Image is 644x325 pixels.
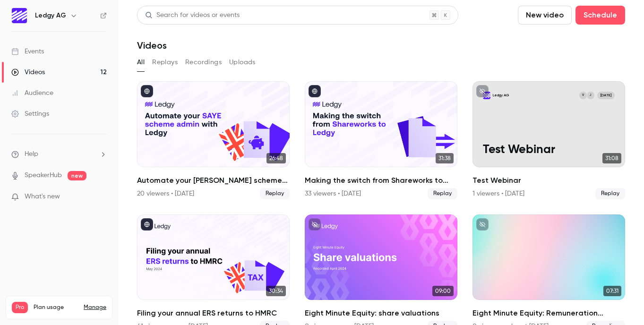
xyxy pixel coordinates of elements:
[11,47,44,56] div: Events
[476,218,489,231] button: unpublished
[575,6,625,25] button: Schedule
[137,81,290,199] a: 26:48Automate your [PERSON_NAME] scheme admin with Ledgy20 viewers • [DATE]Replay
[309,85,321,97] button: published
[185,55,222,70] button: Recordings
[25,192,60,202] span: What's new
[84,304,106,311] a: Manage
[25,171,62,180] a: SpeakerHub
[137,55,145,70] button: All
[472,81,625,199] a: Test Webinar Ledgy AGJV[DATE]Test Webinar31:08Test Webinar1 viewers • [DATE]Replay
[11,68,45,77] div: Videos
[35,11,66,20] h6: Ledgy AG
[137,189,194,198] div: 20 viewers • [DATE]
[305,189,361,198] div: 33 viewers • [DATE]
[229,55,256,70] button: Uploads
[579,91,587,100] div: V
[472,308,625,319] h2: Eight Minute Equity: Remuneration Committees
[493,93,509,98] p: Ledgy AG
[602,153,621,163] span: 31:08
[305,81,457,199] li: Making the switch from Shareworks to Ledgy
[266,153,286,163] span: 26:48
[34,304,78,311] span: Plan usage
[305,175,457,186] h2: Making the switch from Shareworks to Ledgy
[137,6,625,319] section: Videos
[137,175,290,186] h2: Automate your [PERSON_NAME] scheme admin with Ledgy
[145,10,240,20] div: Search for videos or events
[260,188,290,199] span: Replay
[309,218,321,231] button: unpublished
[95,193,107,201] iframe: Noticeable Trigger
[436,153,454,163] span: 31:38
[141,85,153,97] button: published
[12,302,28,313] span: Pro
[12,8,27,23] img: Ledgy AG
[472,189,524,198] div: 1 viewers • [DATE]
[25,149,38,159] span: Help
[266,286,286,296] span: 30:34
[68,171,86,180] span: new
[141,218,153,231] button: published
[137,308,290,319] h2: Filing your annual ERS returns to HMRC
[597,92,615,99] span: [DATE]
[137,40,167,51] h1: Videos
[305,308,457,319] h2: Eight Minute Equity: share valuations
[472,81,625,199] li: Test Webinar
[11,88,53,98] div: Audience
[483,143,615,157] p: Test Webinar
[305,81,457,199] a: 31:38Making the switch from Shareworks to Ledgy33 viewers • [DATE]Replay
[603,286,621,296] span: 07:31
[586,91,595,100] div: J
[152,55,178,70] button: Replays
[432,286,454,296] span: 09:00
[476,85,489,97] button: unpublished
[11,149,107,159] li: help-dropdown-opener
[11,109,49,119] div: Settings
[518,6,572,25] button: New video
[137,81,290,199] li: Automate your SAYE scheme admin with Ledgy
[428,188,457,199] span: Replay
[595,188,625,199] span: Replay
[472,175,625,186] h2: Test Webinar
